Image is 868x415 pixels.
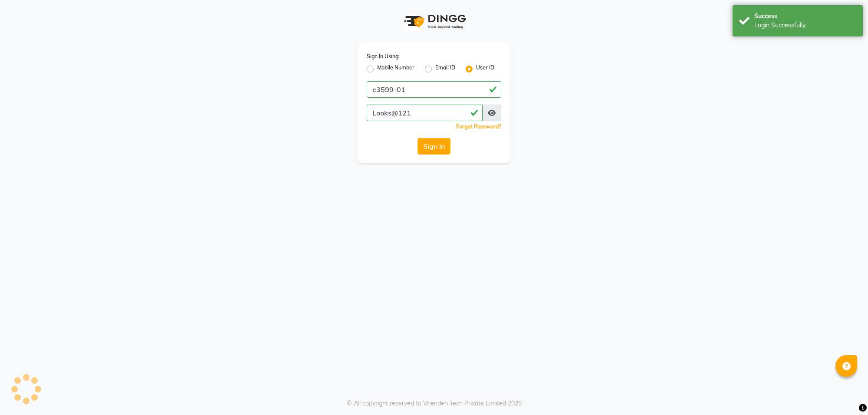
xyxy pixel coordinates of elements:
img: logo1.svg [399,9,469,34]
div: Login Successfully. [754,21,856,30]
label: Sign In Using: [367,53,400,60]
input: Username [367,105,483,121]
a: Forgot Password? [456,123,501,130]
label: Mobile Number [377,64,414,74]
div: Success [754,12,856,21]
label: User ID [476,64,494,74]
button: Sign In [418,138,450,155]
label: Email ID [435,64,455,74]
iframe: chat widget [832,380,859,406]
input: Username [367,81,501,98]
